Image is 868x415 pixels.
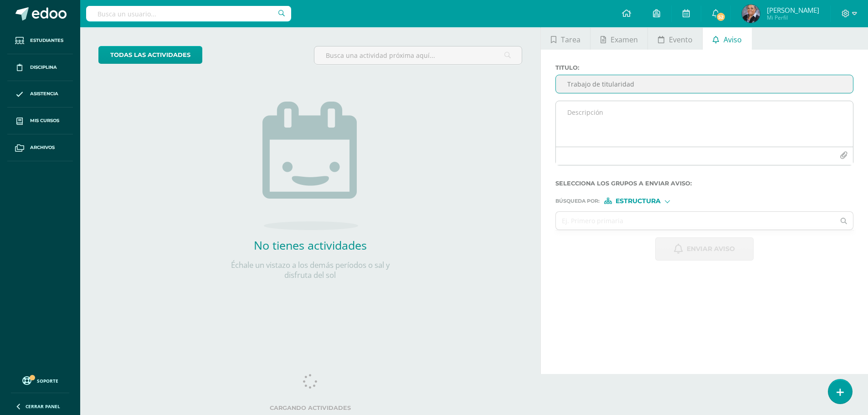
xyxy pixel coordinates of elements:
[604,198,673,204] div: [object Object]
[655,237,754,261] button: Enviar aviso
[7,27,73,54] a: Estudiantes
[555,180,853,187] label: Selecciona los grupos a enviar aviso :
[669,29,693,51] span: Evento
[742,5,760,23] img: 7f0a1b19c3ee77ae0c5d23881bd2b77a.png
[98,46,202,64] a: todas las Actividades
[7,108,73,134] a: Mis cursos
[314,46,522,64] input: Busca una actividad próxima aquí...
[556,75,853,93] input: Titulo
[98,405,522,411] label: Cargando actividades
[30,90,58,97] span: Asistencia
[86,6,291,21] input: Busca un usuario...
[556,212,835,230] input: Ej. Primero primaria
[30,144,55,151] span: Archivos
[716,12,726,22] span: 52
[767,5,819,15] span: [PERSON_NAME]
[37,378,58,384] span: Soporte
[30,37,63,44] span: Estudiantes
[648,28,702,50] a: Evento
[30,64,57,71] span: Disciplina
[30,117,59,124] span: Mis cursos
[611,29,638,51] span: Examen
[11,374,69,386] a: Soporte
[26,403,60,410] span: Cerrar panel
[687,238,735,260] span: Enviar aviso
[555,64,853,71] label: Titulo :
[561,29,580,51] span: Tarea
[555,199,600,204] span: Búsqueda por :
[724,29,742,51] span: Aviso
[616,199,661,204] span: Estructura
[219,260,401,280] p: Échale un vistazo a los demás períodos o sal y disfruta del sol
[7,54,73,81] a: Disciplina
[703,28,751,50] a: Aviso
[7,81,73,108] a: Asistencia
[7,134,73,161] a: Archivos
[262,102,358,230] img: no_activities.png
[541,28,590,50] a: Tarea
[591,28,647,50] a: Examen
[767,14,819,21] span: Mi Perfil
[219,237,401,253] h2: No tienes actividades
